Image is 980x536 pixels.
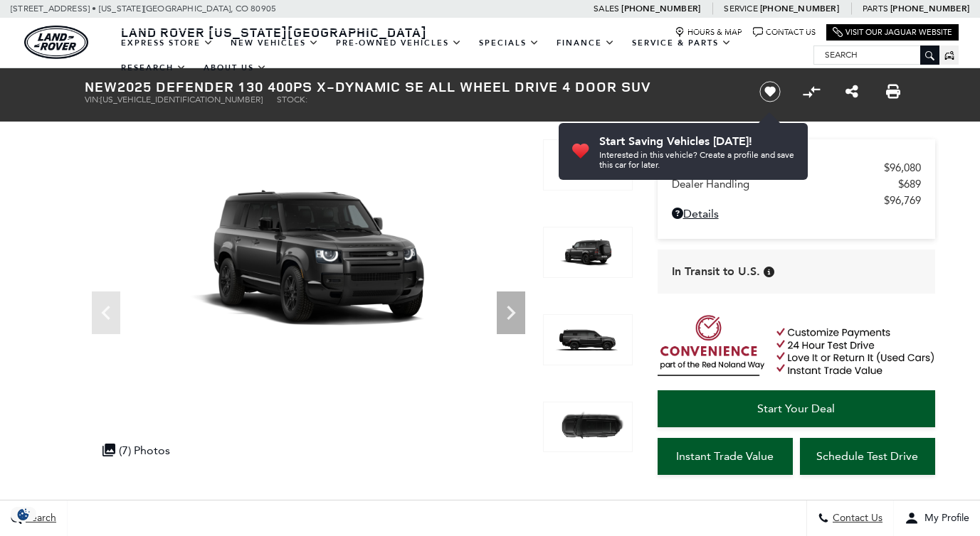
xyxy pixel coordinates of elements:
[764,267,774,277] div: Vehicle has shipped from factory of origin. Estimated time of delivery to Retailer is on average ...
[543,402,633,453] img: New 2025 Carpathian Grey LAND ROVER 400PS X-Dynamic SE image 4
[890,3,969,14] a: [PHONE_NUMBER]
[754,80,786,103] button: Save vehicle
[121,23,427,41] span: Land Rover [US_STATE][GEOGRAPHIC_DATA]
[112,31,813,80] nav: Main Navigation
[594,4,619,14] span: Sales
[112,31,222,55] a: EXPRESS STORE
[7,507,40,522] section: Click to Open Cookie Consent Modal
[894,500,980,536] button: Open user profile menu
[672,264,760,279] span: In Transit to U.S.
[548,31,623,55] a: Finance
[658,390,935,427] a: Start Your Deal
[672,178,921,191] a: Dealer Handling $689
[543,139,633,191] img: New 2025 Carpathian Grey LAND ROVER 400PS X-Dynamic SE image 1
[753,27,816,38] a: Contact Us
[327,31,470,55] a: Pre-Owned Vehicles
[801,81,822,102] button: Compare vehicle
[85,95,100,104] span: VIN:
[884,161,921,174] span: $96,080
[7,507,40,522] img: Opt-Out Icon
[816,449,918,463] span: Schedule Test Drive
[672,194,921,207] a: $96,769
[833,27,952,38] a: Visit Our Jaguar Website
[898,178,921,191] span: $689
[195,55,275,80] a: About Us
[470,31,548,55] a: Specials
[919,513,969,525] span: My Profile
[24,26,88,59] img: Land Rover
[672,161,921,174] a: MSRP $96,080
[277,95,307,104] span: Stock:
[845,83,858,100] a: Share this New 2025 Defender 130 400PS X-Dynamic SE All Wheel Drive 4 Door SUV
[85,79,736,95] h1: 2025 Defender 130 400PS X-Dynamic SE All Wheel Drive 4 Door SUV
[11,4,276,14] a: [STREET_ADDRESS] • [US_STATE][GEOGRAPHIC_DATA], CO 80905
[672,161,884,174] span: MSRP
[621,3,700,14] a: [PHONE_NUMBER]
[95,436,177,464] div: (7) Photos
[757,402,835,415] span: Start Your Deal
[623,31,740,55] a: Service & Parts
[672,207,921,220] a: Details
[24,26,88,59] a: land-rover
[886,83,900,100] a: Print this New 2025 Defender 130 400PS X-Dynamic SE All Wheel Drive 4 Door SUV
[112,55,195,80] a: Research
[112,23,436,41] a: Land Rover [US_STATE][GEOGRAPHIC_DATA]
[658,438,793,475] a: Instant Trade Value
[672,178,898,191] span: Dealer Handling
[863,4,888,14] span: Parts
[724,4,757,14] span: Service
[829,513,882,525] span: Contact Us
[85,139,532,391] img: New 2025 Carpathian Grey LAND ROVER 400PS X-Dynamic SE image 1
[675,27,742,38] a: Hours & Map
[814,46,939,63] input: Search
[85,77,117,96] strong: New
[222,31,327,55] a: New Vehicles
[884,194,921,207] span: $96,769
[100,95,263,104] span: [US_VEHICLE_IDENTIFICATION_NUMBER]
[676,449,774,463] span: Instant Trade Value
[497,291,525,334] div: Next
[543,227,633,278] img: New 2025 Carpathian Grey LAND ROVER 400PS X-Dynamic SE image 2
[543,314,633,365] img: New 2025 Carpathian Grey LAND ROVER 400PS X-Dynamic SE image 3
[760,3,839,14] a: [PHONE_NUMBER]
[800,438,935,475] a: Schedule Test Drive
